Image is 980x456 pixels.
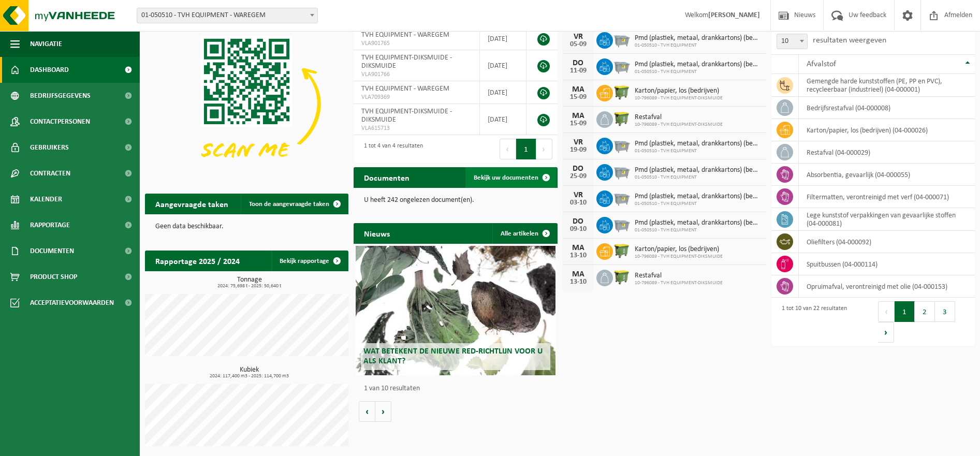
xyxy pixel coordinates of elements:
span: Wat betekent de nieuwe RED-richtlijn voor u als klant? [363,347,543,365]
div: 15-09 [568,120,589,127]
div: MA [568,270,589,278]
span: Dashboard [30,57,69,83]
a: Toon de aangevraagde taken [241,194,347,214]
span: TVH EQUIPMENT-DIKSMUIDE - DIKSMUIDE [361,108,452,124]
span: Pmd (plastiek, metaal, drankkartons) (bedrijven) [635,166,761,174]
span: 2024: 75,698 t - 2025: 50,640 t [150,284,348,289]
span: Pmd (plastiek, metaal, drankkartons) (bedrijven) [635,61,761,69]
strong: [PERSON_NAME] [708,11,760,19]
p: 1 van 10 resultaten [364,385,552,392]
span: Acceptatievoorwaarden [30,290,114,316]
div: 09-10 [568,226,589,233]
span: Kalender [30,186,62,212]
span: Karton/papier, los (bedrijven) [635,87,723,95]
div: MA [568,244,589,252]
span: 01-050510 - TVH EQUIPMENT [635,148,761,154]
span: 2024: 117,400 m3 - 2025: 114,700 m3 [150,374,348,379]
div: VR [568,191,589,199]
span: TVH EQUIPMENT-DIKSMUIDE - DIKSMUIDE [361,54,452,70]
div: VR [568,33,589,41]
div: 1 tot 4 van 4 resultaten [359,138,423,160]
td: [DATE] [480,50,527,81]
div: 25-09 [568,173,589,180]
img: WB-1100-HPE-GN-50 [613,83,631,101]
span: Bekijk uw documenten [474,174,538,181]
span: 10-796089 - TVH EQUIPMENT-DIKSMUIDE [635,280,723,286]
span: 01-050510 - TVH EQUIPMENT [635,69,761,75]
div: DO [568,165,589,173]
span: TVH EQUIPMENT - WAREGEM [361,31,449,39]
div: 05-09 [568,41,589,48]
td: opruimafval, verontreinigd met olie (04-000153) [799,275,975,298]
a: Bekijk rapportage [271,251,347,271]
button: 1 [895,301,915,322]
td: lege kunststof verpakkingen van gevaarlijke stoffen (04-000081) [799,208,975,231]
button: Next [536,139,552,159]
span: Restafval [635,272,723,280]
span: 10-796089 - TVH EQUIPMENT-DIKSMUIDE [635,122,723,128]
span: 01-050510 - TVH EQUIPMENT [635,174,761,181]
img: WB-2500-GAL-GY-01 [613,31,631,48]
img: WB-2500-GAL-GY-01 [613,215,631,233]
span: 10-796089 - TVH EQUIPMENT-DIKSMUIDE [635,254,723,260]
span: Bedrijfsgegevens [30,83,91,109]
div: MA [568,112,589,120]
span: Toon de aangevraagde taken [249,201,329,208]
button: Next [878,322,894,343]
span: TVH EQUIPMENT - WAREGEM [361,85,449,93]
img: WB-2500-GAL-GY-01 [613,189,631,207]
img: WB-2500-GAL-GY-01 [613,163,631,180]
span: Gebruikers [30,135,69,160]
button: Previous [500,139,516,159]
td: oliefilters (04-000092) [799,231,975,253]
td: karton/papier, los (bedrijven) (04-000026) [799,119,975,141]
div: 13-10 [568,278,589,286]
div: 19-09 [568,146,589,154]
button: Previous [878,301,895,322]
span: Pmd (plastiek, metaal, drankkartons) (bedrijven) [635,219,761,227]
span: Navigatie [30,31,62,57]
img: WB-2500-GAL-GY-01 [613,57,631,75]
p: Geen data beschikbaar. [155,223,338,230]
button: 1 [516,139,536,159]
h2: Rapportage 2025 / 2024 [145,251,250,271]
label: resultaten weergeven [813,36,886,45]
img: WB-1100-HPE-GN-50 [613,242,631,259]
span: 01-050510 - TVH EQUIPMENT - WAREGEM [137,8,318,23]
img: Download de VHEPlus App [145,27,348,180]
img: WB-2500-GAL-GY-01 [613,136,631,154]
p: U heeft 242 ongelezen document(en). [364,197,547,204]
h2: Aangevraagde taken [145,194,239,214]
td: absorbentia, gevaarlijk (04-000055) [799,164,975,186]
span: Product Shop [30,264,77,290]
span: Contactpersonen [30,109,90,135]
span: VLA901766 [361,70,472,79]
span: Pmd (plastiek, metaal, drankkartons) (bedrijven) [635,140,761,148]
div: DO [568,59,589,67]
span: Karton/papier, los (bedrijven) [635,245,723,254]
div: MA [568,85,589,94]
td: [DATE] [480,104,527,135]
span: 10 [777,34,807,49]
td: restafval (04-000029) [799,141,975,164]
span: 01-050510 - TVH EQUIPMENT [635,42,761,49]
h3: Tonnage [150,276,348,289]
div: 1 tot 10 van 22 resultaten [777,300,847,344]
h2: Nieuws [354,223,400,243]
span: 01-050510 - TVH EQUIPMENT [635,201,761,207]
a: Wat betekent de nieuwe RED-richtlijn voor u als klant? [356,246,555,375]
span: 01-050510 - TVH EQUIPMENT [635,227,761,233]
td: [DATE] [480,27,527,50]
div: DO [568,217,589,226]
img: WB-1100-HPE-GN-50 [613,110,631,127]
td: bedrijfsrestafval (04-000008) [799,97,975,119]
span: Restafval [635,113,723,122]
button: Volgende [375,401,391,422]
span: 01-050510 - TVH EQUIPMENT - WAREGEM [137,8,317,23]
span: VLA615713 [361,124,472,133]
div: VR [568,138,589,146]
div: 15-09 [568,94,589,101]
span: 10 [777,34,808,49]
span: Pmd (plastiek, metaal, drankkartons) (bedrijven) [635,193,761,201]
button: Vorige [359,401,375,422]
